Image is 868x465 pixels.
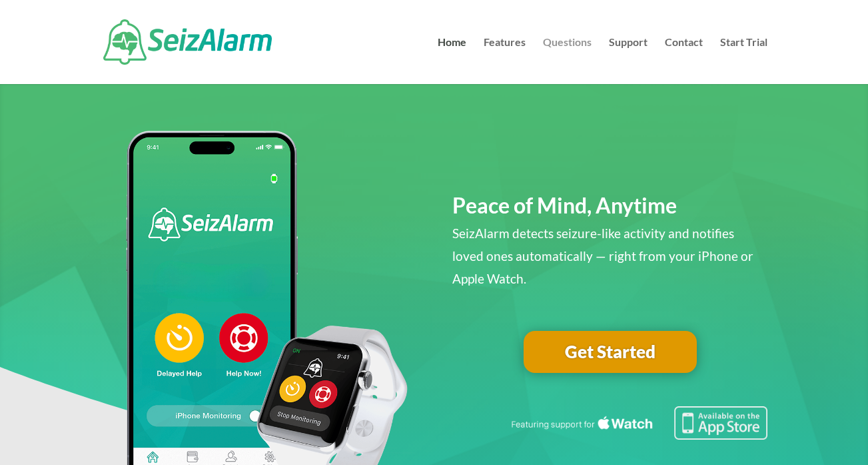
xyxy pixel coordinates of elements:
[609,37,648,84] a: Support
[452,225,753,286] span: SeizAlarm detects seizure-like activity and notifies loved ones automatically — right from your i...
[665,37,703,84] a: Contact
[509,427,767,442] a: Featuring seizure detection support for the Apple Watch
[438,37,466,84] a: Home
[452,192,677,218] span: Peace of Mind, Anytime
[543,37,592,84] a: Questions
[103,19,272,65] img: SeizAlarm
[720,37,767,84] a: Start Trial
[524,331,697,374] a: Get Started
[484,37,526,84] a: Features
[509,406,767,440] img: Seizure detection available in the Apple App Store.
